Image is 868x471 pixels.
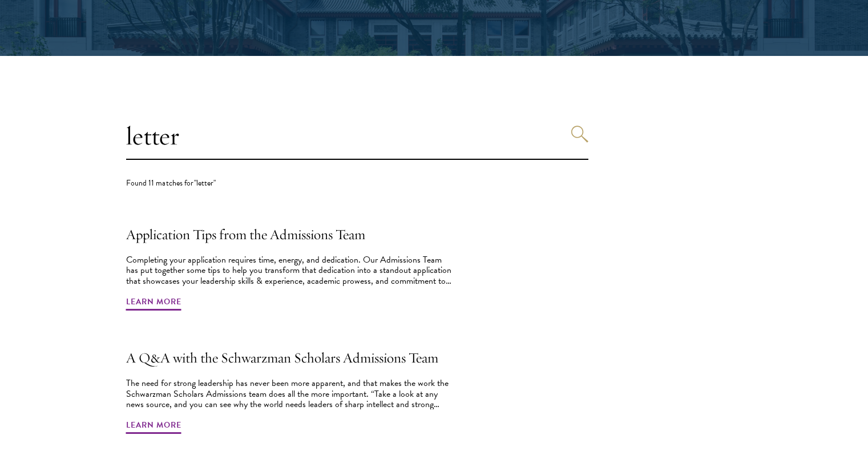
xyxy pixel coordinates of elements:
button: Search [571,126,588,143]
input: Search [126,113,588,160]
span: Learn More [126,295,181,312]
h2: Application Tips from the Admissions Team [126,223,454,246]
div: The need for strong leadership has never been more apparent, and that makes the work the Schwarzm... [126,378,454,409]
div: Found 11 matches for [126,177,588,189]
span: Learn More [126,418,181,436]
h2: A Q&A with the Schwarzman Scholars Admissions Team [126,347,454,369]
a: Application Tips from the Admissions Team Completing your application requires time, energy, and ... [126,223,454,312]
div: Completing your application requires time, energy, and dedication. Our Admissions Team has put to... [126,255,454,286]
a: A Q&A with the Schwarzman Scholars Admissions Team The need for strong leadership has never been ... [126,347,454,436]
span: "letter" [194,177,216,189]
